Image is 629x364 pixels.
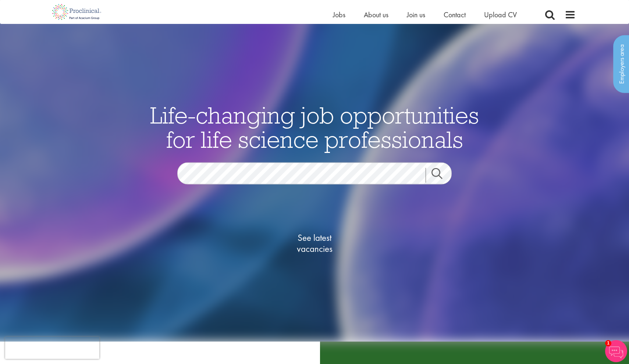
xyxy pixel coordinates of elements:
a: Jobs [333,10,345,19]
a: Upload CV [484,10,517,19]
img: Chatbot [605,340,627,362]
span: 1 [605,340,611,346]
a: About us [364,10,388,19]
span: See latest vacancies [278,232,351,254]
a: Contact [444,10,466,19]
a: Join us [407,10,425,19]
iframe: reCAPTCHA [5,337,99,359]
a: Job search submit button [426,168,457,182]
span: Life-changing job opportunities for life science professionals [150,100,479,154]
a: See latestvacancies [278,203,351,283]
